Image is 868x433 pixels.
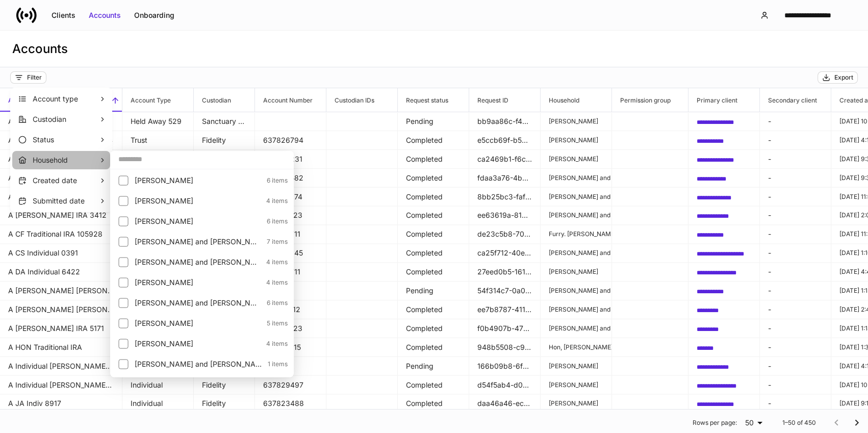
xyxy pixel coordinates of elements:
[260,258,288,266] p: 4 items
[33,196,99,206] p: Submitted date
[135,318,261,328] p: Behring, Patricia
[135,175,261,186] p: Alexander, Deanne
[260,197,288,205] p: 4 items
[135,277,260,288] p: Bauer, Sandra
[261,176,288,185] p: 6 items
[33,175,99,186] p: Created date
[261,238,288,246] p: 7 items
[135,359,262,369] p: Bodin, Chet and Amanda
[135,216,261,226] p: Armstrong, Jacob
[261,319,288,327] p: 5 items
[261,299,288,307] p: 6 items
[135,196,260,206] p: Anderson, Janet
[33,94,99,104] p: Account type
[261,217,288,225] p: 6 items
[33,135,99,145] p: Status
[262,360,288,368] p: 1 items
[33,155,99,165] p: Household
[260,340,288,348] p: 4 items
[135,339,260,349] p: Bergandi, Patricia
[135,298,261,308] p: Begich, Steven and Julie
[135,257,260,267] p: Baker, James and Joan
[260,278,288,287] p: 4 items
[33,114,99,124] p: Custodian
[135,237,261,247] p: Baker, James and Deanne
